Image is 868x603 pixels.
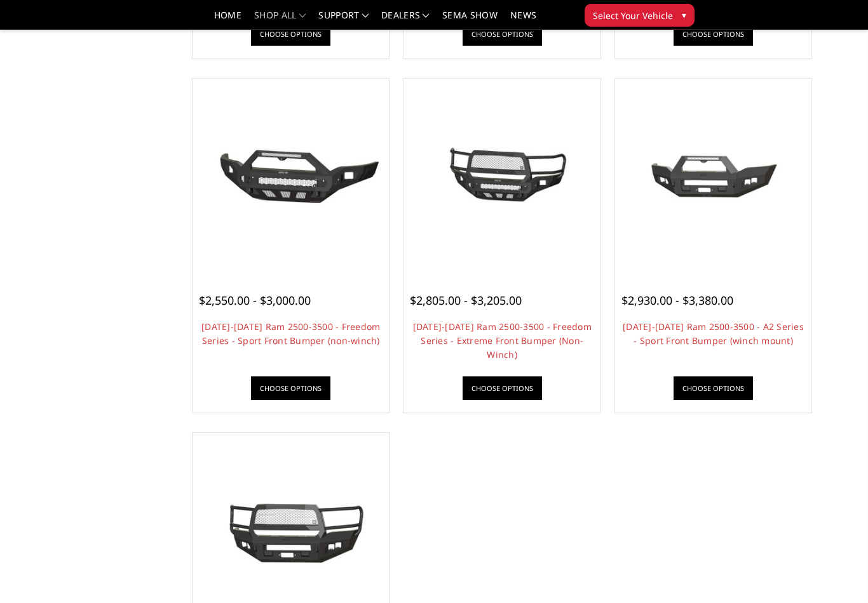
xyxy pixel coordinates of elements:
a: Choose Options [251,22,330,46]
a: 2019-2025 Ram 2500-3500 - Freedom Series - Extreme Front Bumper (Non-Winch) 2019-2025 Ram 2500-35... [407,82,597,272]
span: $2,550.00 - $3,000.00 [199,293,311,308]
a: [DATE]-[DATE] Ram 2500-3500 - A2 Series - Sport Front Bumper (winch mount) [623,321,804,347]
img: 2019-2025 Ram 2500-3500 - A2 Series - Extreme Front Bumper (winch mount) [196,488,386,574]
img: 2019-2025 Ram 2500-3500 - Freedom Series - Sport Front Bumper (non-winch) [196,133,386,222]
a: Choose Options [463,376,542,400]
a: shop all [254,11,306,29]
iframe: Chat Widget [804,542,868,603]
a: Home [214,11,241,29]
a: Support [318,11,369,29]
span: $2,930.00 - $3,380.00 [621,293,733,308]
a: [DATE]-[DATE] Ram 2500-3500 - Freedom Series - Extreme Front Bumper (Non-Winch) [413,321,592,361]
span: Select Your Vehicle [593,9,673,22]
a: Choose Options [674,22,753,46]
span: $2,805.00 - $3,205.00 [410,293,522,308]
a: News [510,11,536,29]
a: [DATE]-[DATE] Ram 2500-3500 - Freedom Series - Sport Front Bumper (non-winch) [201,321,380,347]
button: Select Your Vehicle [585,4,695,27]
a: SEMA Show [442,11,498,29]
a: 2019-2025 Ram 2500-3500 - A2 Series - Sport Front Bumper (winch mount) 2019-2025 Ram 2500-3500 - ... [618,82,808,272]
a: Choose Options [251,376,330,400]
a: Choose Options [463,22,542,46]
a: 2019-2025 Ram 2500-3500 - Freedom Series - Sport Front Bumper (non-winch) Multiple lighting options [196,82,386,272]
span: ▾ [682,8,686,22]
a: Choose Options [674,376,753,400]
a: Dealers [381,11,430,29]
